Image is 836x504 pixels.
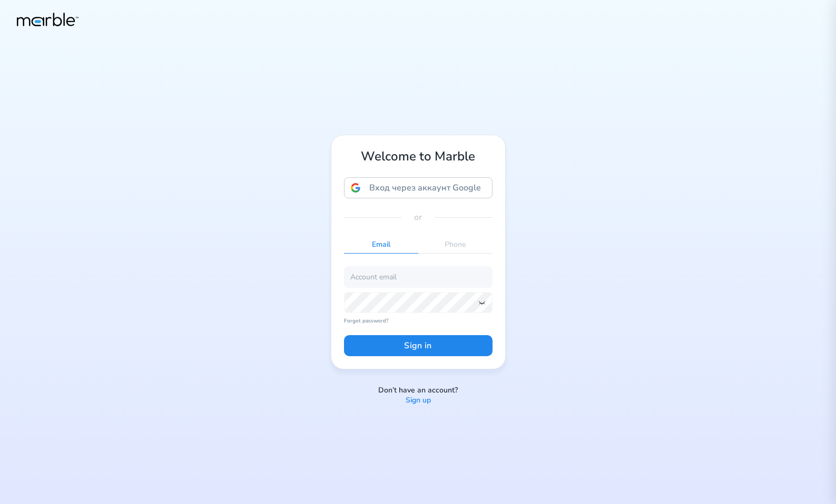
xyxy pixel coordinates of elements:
[344,236,418,253] p: Email
[344,177,493,198] div: Вход через аккаунт Google
[418,236,493,253] p: Phone
[344,266,493,287] input: Account email
[365,182,486,194] span: Вход через аккаунт Google
[344,317,493,325] a: Forgot password?
[344,335,493,356] button: Sign in
[378,386,458,396] p: Don’t have an account?
[344,148,493,165] h1: Welcome to Marble
[406,396,431,406] a: Sign up
[414,211,422,224] p: or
